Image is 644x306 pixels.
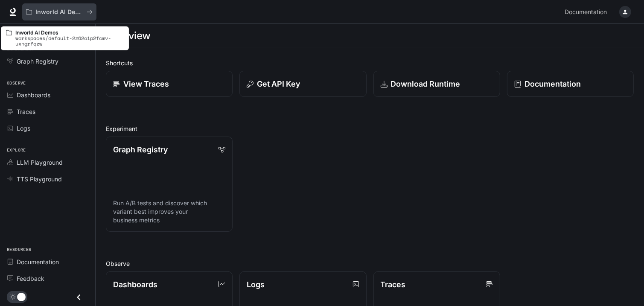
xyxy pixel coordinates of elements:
[106,137,233,232] a: Graph RegistryRun A/B tests and discover which variant best improves your business metrics
[17,124,30,133] span: Logs
[391,78,460,90] p: Download Runtime
[113,199,225,224] p: Run A/B tests and discover which variant best improves your business metrics
[3,87,92,102] a: Dashboards
[106,71,233,97] a: View Traces
[123,78,169,90] p: View Traces
[239,71,366,97] button: Get API Key
[17,292,26,301] span: Dark mode toggle
[17,175,62,184] span: TTS Playground
[525,78,581,90] p: Documentation
[106,259,634,268] h2: Observe
[35,9,83,16] p: Inworld AI Demos
[373,71,500,97] a: Download Runtime
[17,274,44,283] span: Feedback
[3,254,92,269] a: Documentation
[3,54,92,69] a: Graph Registry
[3,155,92,170] a: LLM Playground
[15,30,124,35] p: Inworld AI Demos
[3,271,92,286] a: Feedback
[17,57,58,66] span: Graph Registry
[17,90,50,99] span: Dashboards
[561,3,613,20] a: Documentation
[17,107,35,116] span: Traces
[3,172,92,187] a: TTS Playground
[106,124,634,133] h2: Experiment
[22,3,96,20] button: All workspaces
[3,121,92,136] a: Logs
[17,158,63,167] span: LLM Playground
[257,78,300,90] p: Get API Key
[565,7,607,17] span: Documentation
[113,144,168,155] p: Graph Registry
[507,71,634,97] a: Documentation
[17,257,59,266] span: Documentation
[15,35,124,47] p: workspaces/default-2z62oip2fcmv-uxhgrfqzw
[247,279,265,290] p: Logs
[3,104,92,119] a: Traces
[381,279,406,290] p: Traces
[106,58,634,67] h2: Shortcuts
[69,289,88,306] button: Close drawer
[113,279,157,290] p: Dashboards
